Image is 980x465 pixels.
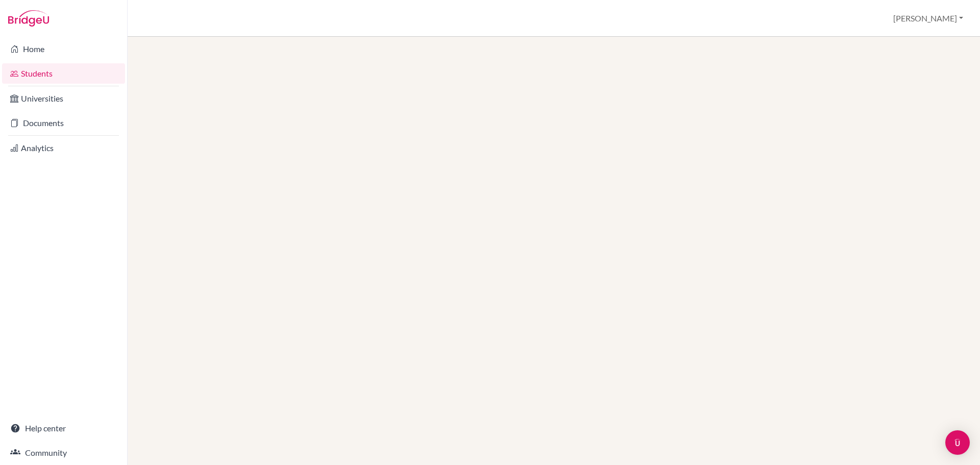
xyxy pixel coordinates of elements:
img: Bridge-U [8,10,49,27]
button: [PERSON_NAME] [889,9,968,28]
a: Analytics [2,138,125,158]
a: Students [2,63,125,84]
a: Community [2,443,125,463]
a: Help center [2,418,125,438]
a: Universities [2,88,125,109]
a: Home [2,39,125,59]
a: Documents [2,113,125,133]
div: Open Intercom Messenger [945,430,970,455]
